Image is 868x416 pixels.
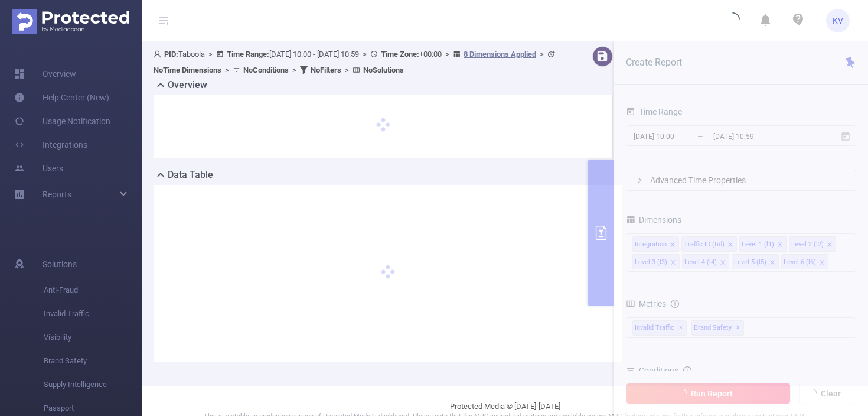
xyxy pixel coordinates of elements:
[14,86,109,109] a: Help Center (New)
[168,168,213,182] h2: Data Table
[168,78,207,92] h2: Overview
[14,109,110,133] a: Usage Notification
[464,50,536,58] u: 8 Dimensions Applied
[43,190,71,199] span: Reports
[14,133,87,157] a: Integrations
[227,50,269,58] b: Time Range:
[536,50,547,58] span: >
[43,252,77,276] span: Solutions
[311,66,341,74] b: No Filters
[205,50,216,58] span: >
[14,62,76,86] a: Overview
[833,9,843,32] span: KV
[12,9,129,34] img: Protected Media
[44,373,142,396] span: Supply Intelligence
[154,50,558,74] span: Taboola [DATE] 10:00 - [DATE] 10:59 +00:00
[154,50,164,58] i: icon: user
[726,12,740,29] i: icon: loading
[221,66,233,74] span: >
[44,278,142,302] span: Anti-Fraud
[164,50,178,58] b: PID:
[243,66,289,74] b: No Conditions
[44,349,142,373] span: Brand Safety
[43,183,71,206] a: Reports
[381,50,419,58] b: Time Zone:
[14,157,63,180] a: Users
[363,66,404,74] b: No Solutions
[289,66,300,74] span: >
[359,50,370,58] span: >
[341,66,353,74] span: >
[44,302,142,326] span: Invalid Traffic
[44,326,142,349] span: Visibility
[442,50,453,58] span: >
[154,66,221,74] b: No Time Dimensions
